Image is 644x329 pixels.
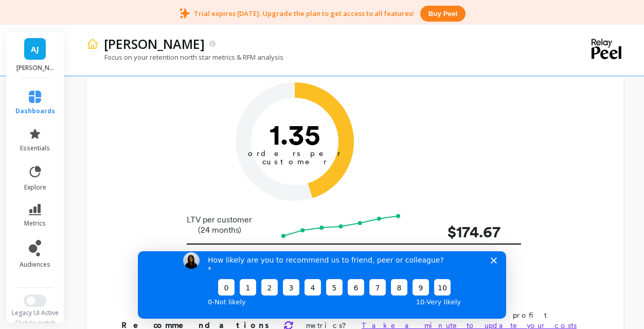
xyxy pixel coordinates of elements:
p: Artizan Joyeria [104,35,205,53]
span: metrics [24,219,46,228]
tspan: customer [262,157,328,166]
span: audiences [20,261,50,269]
button: Buy peel [420,6,466,22]
iframe: Survey by Kateryna from Peel [138,251,506,319]
span: essentials [20,144,50,152]
p: LTV per customer (24 months) [171,215,267,235]
p: $174.67 [418,220,500,244]
p: 32% [418,245,500,283]
div: Click to switch [5,319,65,327]
p: Artizan Joyeria [16,64,54,72]
span: AJ [31,43,39,55]
tspan: orders per [248,149,342,158]
button: Switch to New UI [24,295,46,307]
img: header icon [86,38,99,50]
span: dashboards [15,107,55,115]
div: Legacy UI Active [5,309,65,317]
p: Focus on your retention north star metrics & RFM analysis [86,53,283,62]
span: explore [24,183,46,192]
p: Trial expires [DATE]. Upgrade the plan to get access to all features! [194,9,414,18]
text: 1.35 [270,117,320,151]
